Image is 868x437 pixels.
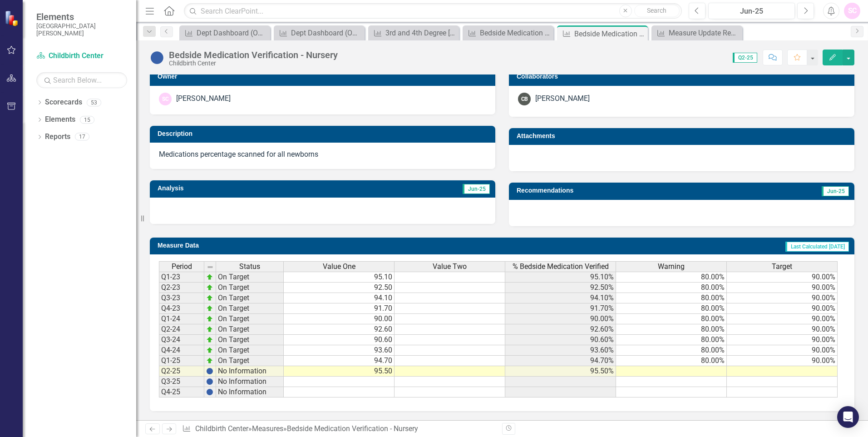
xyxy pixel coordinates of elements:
td: 80.00% [616,303,727,314]
td: On Target [216,356,284,366]
td: Q3-23 [159,293,204,303]
a: Bedside Medication Verification - Childbirth Services [465,27,551,39]
td: On Target [216,335,284,345]
div: Bedside Medication Verification - Childbirth Services [480,27,551,39]
td: 90.00 [284,314,395,324]
span: Value Two [433,263,467,271]
td: No Information [216,366,284,377]
span: Search [647,7,666,14]
td: On Target [216,345,284,356]
td: 91.70% [505,303,616,314]
td: 93.60% [505,345,616,356]
td: 90.00% [727,272,838,283]
td: 90.00% [505,314,616,324]
td: On Target [216,314,284,324]
td: Q1-23 [159,272,204,283]
div: [PERSON_NAME] [176,94,231,104]
h3: Description [158,130,491,137]
input: Search ClearPoint... [184,3,682,19]
td: Q1-24 [159,314,204,324]
td: 80.00% [616,314,727,324]
td: 90.00% [727,293,838,303]
div: » » [182,424,495,434]
div: Jun-25 [711,6,792,17]
td: 80.00% [616,324,727,335]
a: Measures [252,424,283,433]
span: Warning [658,263,685,271]
td: No Information [216,377,284,387]
img: zOikAAAAAElFTkSuQmCC [206,305,213,312]
span: Jun-25 [822,186,849,196]
a: Childbirth Center [36,51,127,61]
h3: Analysis [158,185,318,192]
img: No Information [150,50,164,65]
img: 8DAGhfEEPCf229AAAAAElFTkSuQmCC [207,263,214,271]
td: 90.00% [727,345,838,356]
td: 90.00% [727,356,838,366]
h3: Recommendations [517,187,740,194]
h3: Owner [158,73,491,80]
h3: Attachments [517,133,850,139]
img: zOikAAAAAElFTkSuQmCC [206,273,213,281]
td: Q4-23 [159,303,204,314]
div: SC [159,93,172,105]
td: 95.10% [505,272,616,283]
td: Q3-25 [159,377,204,387]
input: Search Below... [36,72,127,88]
a: 3rd and 4th Degree [MEDICAL_DATA] Rates [370,27,457,39]
img: BgCOk07PiH71IgAAAABJRU5ErkJggg== [206,388,213,396]
div: 15 [80,116,94,124]
div: Childbirth Center [169,60,338,67]
div: Bedside Medication Verification - Nursery [287,424,418,433]
td: On Target [216,272,284,283]
td: 92.60 [284,324,395,335]
td: 80.00% [616,345,727,356]
img: zOikAAAAAElFTkSuQmCC [206,315,213,323]
h3: Collaborators [517,73,850,80]
td: 94.10% [505,293,616,303]
td: Q4-25 [159,387,204,397]
td: 94.70 [284,356,395,366]
a: Measure Update Report [654,27,740,39]
img: zOikAAAAAElFTkSuQmCC [206,336,213,343]
div: Dept Dashboard (Obstetrics) - Emergent C/S within 30 minutes [291,27,362,39]
td: 80.00% [616,272,727,283]
a: Dept Dashboard (Obstetrics) - Critical [MEDICAL_DATA] (CCHD) Screening [182,27,268,39]
span: Last Calculated [DATE] [785,242,849,252]
td: 91.70 [284,303,395,314]
div: CB [518,93,531,105]
img: BgCOk07PiH71IgAAAABJRU5ErkJggg== [206,378,213,385]
div: Measure Update Report [669,27,740,39]
span: Target [772,263,792,271]
td: On Target [216,283,284,293]
td: 94.10 [284,293,395,303]
td: Q2-25 [159,366,204,377]
div: Bedside Medication Verification - Nursery [169,50,338,60]
td: 92.60% [505,324,616,335]
div: Open Intercom Messenger [837,406,859,428]
a: Scorecards [45,97,82,108]
td: Q2-23 [159,283,204,293]
img: zOikAAAAAElFTkSuQmCC [206,326,213,333]
td: 80.00% [616,293,727,303]
img: ClearPoint Strategy [5,10,20,26]
td: 80.00% [616,335,727,345]
img: zOikAAAAAElFTkSuQmCC [206,294,213,302]
div: SC [844,3,860,19]
td: 90.00% [727,335,838,345]
td: 90.60% [505,335,616,345]
td: 90.60 [284,335,395,345]
td: 90.00% [727,324,838,335]
span: Elements [36,11,127,22]
p: Medications percentage scanned for all newborns [159,149,486,160]
div: [PERSON_NAME] [535,94,590,104]
td: 92.50% [505,283,616,293]
td: 95.50% [505,366,616,377]
td: Q2-24 [159,324,204,335]
button: Search [634,5,680,17]
span: Jun-25 [463,184,490,194]
td: Q4-24 [159,345,204,356]
td: On Target [216,324,284,335]
div: 3rd and 4th Degree [MEDICAL_DATA] Rates [385,27,457,39]
td: 93.60 [284,345,395,356]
